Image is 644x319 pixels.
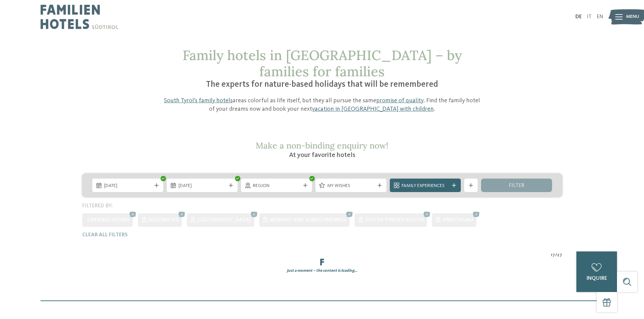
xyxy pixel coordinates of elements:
a: EN [597,14,603,20]
font: My wishes [327,183,350,188]
font: The experts for nature-based holidays that will be remembered [206,80,438,89]
font: menu [626,14,639,19]
font: At your favorite hotels [289,152,355,159]
a: inquire [576,251,617,292]
a: South Tyrol's family hotels [164,98,233,104]
font: as colorful as life itself, but they all pursue the same [241,98,376,104]
font: Family hotels in [GEOGRAPHIC_DATA] – by families for families [183,47,462,80]
font: are [233,98,241,104]
font: / [555,252,557,257]
font: [DATE] [178,183,192,188]
a: promise of quality [376,98,424,104]
font: inquire [586,276,607,281]
font: Just a moment – ​​the content is loading… [287,269,357,273]
font: 17 [551,252,555,257]
a: DE [575,14,582,20]
a: vacation in [GEOGRAPHIC_DATA] with children [312,106,434,112]
font: Family Experiences [402,183,445,188]
font: [DATE] [104,183,117,188]
font: region [253,183,269,188]
font: . [434,106,435,112]
a: IT [587,14,592,20]
font: 27 [557,252,562,257]
font: Make a non-binding enquiry now! [256,140,388,151]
